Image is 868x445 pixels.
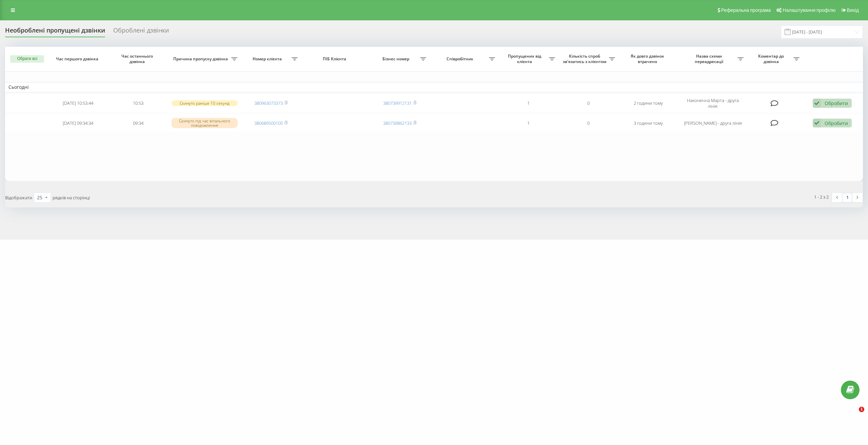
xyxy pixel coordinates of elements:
span: Назва схеми переадресації [682,54,737,64]
span: Співробітник [433,56,489,62]
span: Як довго дзвінок втрачено [625,54,672,64]
td: 0 [558,94,618,113]
div: Необроблені пропущені дзвінки [5,27,105,37]
span: ПІБ Клієнта [308,56,363,62]
td: [DATE] 09:34:34 [48,114,108,132]
span: Пропущених від клієнта [502,54,549,64]
div: 25 [37,194,42,201]
a: 380739862133 [383,120,412,126]
span: Кількість спроб зв'язатись з клієнтом [562,54,609,64]
span: Реферальна програма [721,7,771,13]
td: 3 години тому [618,114,678,132]
span: Час останнього дзвінка [114,54,162,64]
span: Бізнес номер [373,56,420,62]
div: Скинуто раніше 10 секунд [172,100,238,106]
button: Обрати всі [10,55,44,63]
div: Скинуто під час вітального повідомлення [172,118,238,128]
div: 1 - 2 з 2 [814,194,829,200]
span: Причина пропуску дзвінка [172,56,231,62]
span: рядків на сторінці [53,195,90,201]
a: 380963073373 [254,100,283,106]
span: Коментар до дзвінка [750,54,793,64]
span: Налаштування профілю [783,7,835,13]
iframe: Intercom live chat [845,407,861,423]
td: 1 [498,114,558,132]
div: Обробити [825,100,848,106]
a: 1 [842,193,852,202]
td: [PERSON_NAME] - друга лінія [678,114,747,132]
span: Відображати [5,195,32,201]
span: Вихід [847,7,859,13]
td: [DATE] 10:53:44 [48,94,108,113]
td: 09:34 [108,114,168,132]
td: 2 години тому [618,94,678,113]
td: 10:53 [108,94,168,113]
span: Номер клієнта [244,56,292,62]
div: Обробити [825,120,848,126]
td: 1 [498,94,558,113]
td: 0 [558,114,618,132]
a: 380689500100 [254,120,283,126]
td: Наконечна Марта - друга лінія [678,94,747,113]
td: Сьогодні [5,82,863,92]
a: 380739912131 [383,100,412,106]
div: Оброблені дзвінки [113,27,169,37]
span: 1 [859,407,864,412]
span: Час першого дзвінка [54,56,102,62]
